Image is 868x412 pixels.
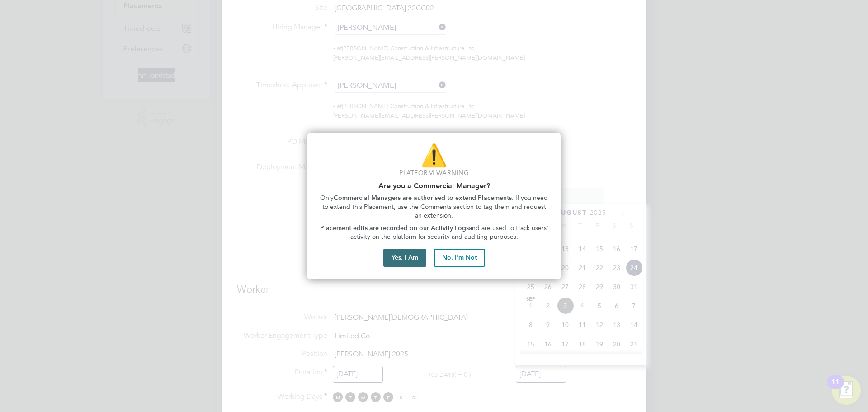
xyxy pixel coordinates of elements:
[434,249,485,267] button: No, I'm Not
[322,194,550,219] span: . If you need to extend this Placement, use the Comments section to tag them and request an exten...
[320,224,469,232] strong: Placement edits are recorded on our Activity Logs
[318,140,550,170] p: ⚠️
[318,169,550,178] p: Platform Warning
[318,181,550,190] h2: Are you a Commercial Manager?
[350,224,550,241] span: and are used to track users' activity on the platform for security and auditing purposes.
[334,194,512,202] strong: Commercial Managers are authorised to extend Placements
[307,133,561,279] div: Are you part of the Commercial Team?
[320,194,334,202] span: Only
[383,249,426,267] button: Yes, I Am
